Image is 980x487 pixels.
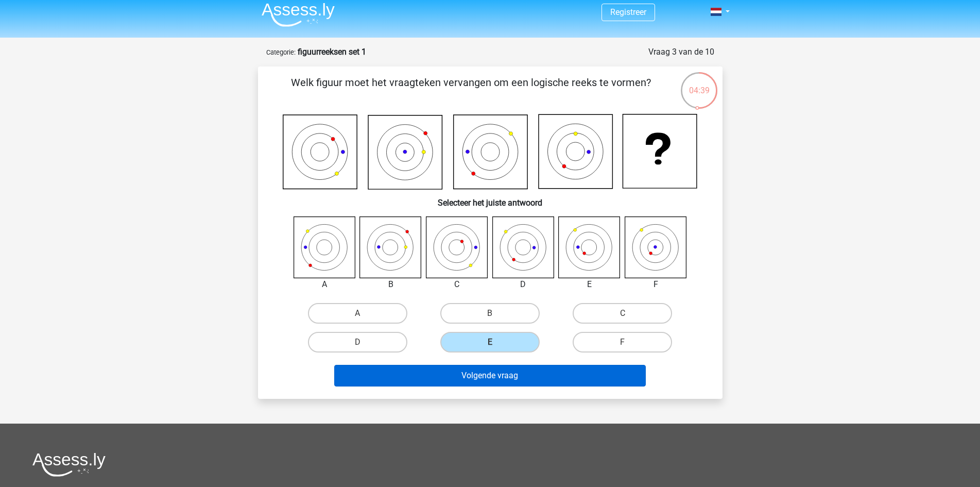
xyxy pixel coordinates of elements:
div: Vraag 3 van de 10 [648,46,714,58]
div: A [286,278,364,291]
small: Categorie: [266,48,296,56]
label: A [308,303,407,324]
h6: Selecteer het juiste antwoord [274,190,706,208]
label: F [573,332,672,352]
p: Welk figuur moet het vraagteken vervangen om een logische reeks te vormen? [274,75,667,106]
label: D [308,332,407,352]
div: E [551,278,628,291]
img: Assessly [262,3,335,27]
img: Assessly logo [32,452,106,477]
a: Registreer [610,7,646,17]
div: D [485,278,562,291]
div: C [418,278,496,291]
div: B [352,278,429,291]
label: E [440,332,540,352]
label: C [573,303,672,324]
strong: figuurreeksen set 1 [298,47,366,57]
label: B [440,303,540,324]
div: 04:39 [680,71,718,97]
div: F [617,278,695,291]
button: Volgende vraag [334,365,646,387]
